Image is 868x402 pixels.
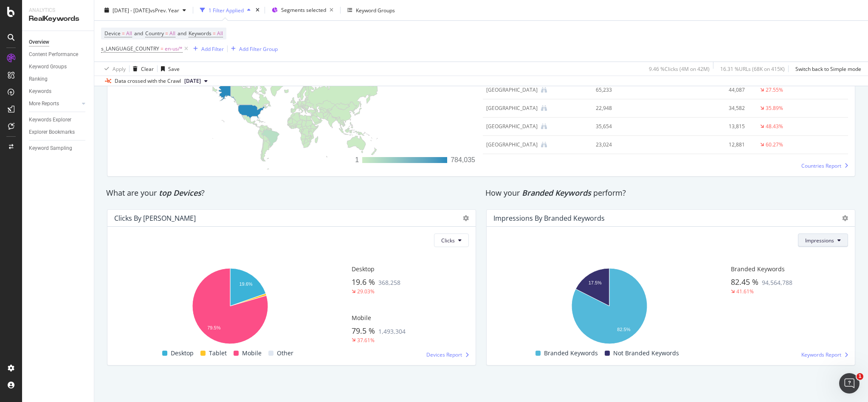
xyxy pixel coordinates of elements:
[596,141,655,149] div: 23,024
[268,3,337,17] button: Segments selected
[669,141,745,149] div: 12,881
[649,65,710,72] div: 9.46 % Clicks ( 4M on 42M )
[239,281,252,286] text: 19.6%
[159,188,201,198] span: top Devices
[857,373,863,380] span: 1
[134,30,143,37] span: and
[378,278,400,287] span: 368,258
[766,104,783,112] div: 35.89%
[189,30,211,37] span: Keywords
[150,6,179,14] span: vs Prev. Year
[731,265,785,273] span: Branded Keywords
[29,50,78,59] div: Content Performance
[209,6,244,14] div: 1 Filter Applied
[113,6,150,14] span: [DATE] - [DATE]
[669,123,745,130] div: 13,815
[114,214,196,222] div: Clicks by [PERSON_NAME]
[217,28,223,39] span: All
[344,3,398,17] button: Keyword Groups
[669,86,745,94] div: 44,087
[762,278,792,287] span: 94,564,788
[426,351,462,358] span: Devices Report
[485,188,856,199] div: How your perform?
[486,86,538,94] div: India
[441,237,455,244] span: Clicks
[209,348,227,358] span: Tablet
[596,123,655,130] div: 35,654
[29,87,88,96] a: Keywords
[801,162,848,169] a: Countries Report
[190,44,224,54] button: Add Filter
[169,28,175,39] span: All
[29,99,79,108] a: More Reports
[766,86,783,94] div: 27.55%
[434,233,469,247] button: Clicks
[522,188,591,198] span: Branded Keywords
[145,30,164,37] span: Country
[486,123,538,130] div: Canada
[29,128,88,137] a: Explorer Bookmarks
[378,327,406,335] span: 1,493,304
[29,144,88,153] a: Keyword Sampling
[228,44,278,54] button: Add Filter Group
[29,38,88,47] a: Overview
[801,351,841,358] span: Keywords Report
[122,30,125,37] span: =
[596,104,655,112] div: 22,948
[101,3,189,17] button: [DATE] - [DATE]vsPrev. Year
[29,75,88,84] a: Ranking
[29,7,87,14] div: Analytics
[130,62,154,76] button: Clear
[29,38,49,47] div: Overview
[801,351,848,358] a: Keywords Report
[486,104,538,112] div: Mexico
[792,62,861,76] button: Switch back to Simple mode
[207,325,220,330] text: 79.5%
[356,6,395,14] div: Keyword Groups
[165,43,183,55] span: en-us/*
[29,99,59,108] div: More Reports
[101,62,126,76] button: Apply
[795,65,861,72] div: Switch back to Simple mode
[29,14,87,24] div: RealKeywords
[115,77,181,85] div: Data crossed with the Crawl
[589,280,602,285] text: 17.5%
[720,65,785,72] div: 16.31 % URLs ( 68K on 415K )
[355,155,359,165] div: 1
[106,188,477,199] div: What are your ?
[29,128,75,137] div: Explorer Bookmarks
[766,123,783,130] div: 48.43%
[801,162,841,169] span: Countries Report
[486,141,538,149] div: Philippines
[165,30,168,37] span: =
[596,86,655,94] div: 65,233
[493,214,605,222] div: Impressions By Branded Keywords
[277,348,293,358] span: Other
[669,104,745,112] div: 34,582
[184,77,201,85] span: 2025 Sep. 19th
[352,277,375,287] span: 19.6 %
[766,141,783,149] div: 60.27%
[839,373,860,394] iframe: Intercom live chat
[805,237,834,244] span: Impressions
[29,144,72,153] div: Keyword Sampling
[493,264,725,348] div: A chart.
[29,75,48,84] div: Ranking
[197,3,254,17] button: 1 Filter Applied
[254,6,261,14] div: times
[29,50,88,59] a: Content Performance
[613,348,679,358] span: Not Branded Keywords
[617,326,630,332] text: 82.5%
[126,28,132,39] span: All
[239,45,278,52] div: Add Filter Group
[798,233,848,247] button: Impressions
[352,265,375,273] span: Desktop
[101,45,159,52] span: s_LANGUAGE_COUNTRY
[181,76,211,86] button: [DATE]
[29,87,51,96] div: Keywords
[201,45,224,52] div: Add Filter
[114,264,346,348] svg: A chart.
[161,45,163,52] span: =
[158,62,180,76] button: Save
